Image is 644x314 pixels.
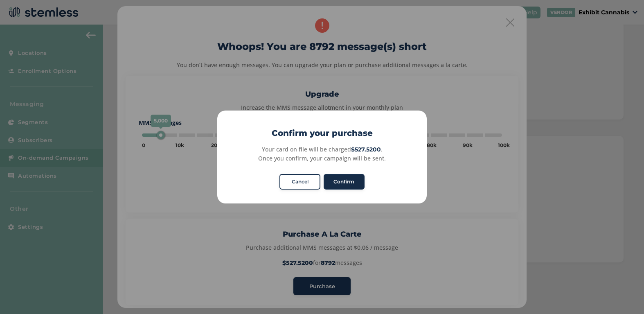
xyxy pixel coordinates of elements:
strong: $527.5200 [351,146,381,153]
button: Cancel [279,174,320,190]
div: Your card on file will be charged . Once you confirm, your campaign will be sent. [226,145,417,163]
h2: Confirm your purchase [217,127,427,139]
iframe: Chat Widget [603,275,644,314]
button: Confirm [324,174,365,190]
